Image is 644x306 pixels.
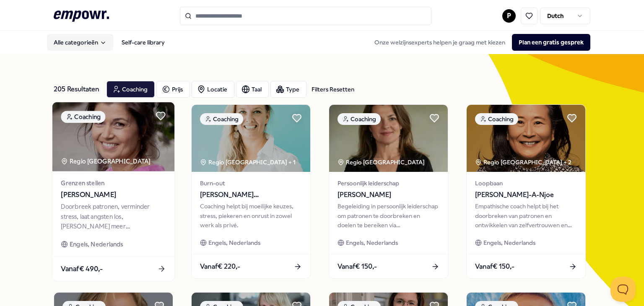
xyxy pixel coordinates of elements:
[338,189,439,200] span: [PERSON_NAME]
[466,104,586,279] a: package imageCoachingRegio [GEOGRAPHIC_DATA] + 2Loopbaan[PERSON_NAME]-A-NjoeEmpathische coach hel...
[610,277,636,302] iframe: Help Scout Beacon - Open
[61,156,152,166] div: Regio [GEOGRAPHIC_DATA]
[338,261,377,272] span: Vanaf € 150,-
[61,263,103,274] span: Vanaf € 490,-
[115,34,171,51] a: Self-care library
[61,111,105,123] div: Coaching
[52,102,175,282] a: package imageCoachingRegio [GEOGRAPHIC_DATA] Grenzen stellen[PERSON_NAME]Doorbreek patronen, verm...
[338,179,439,188] span: Persoonlijk leiderschap
[467,105,585,172] img: package image
[270,81,306,98] button: Type
[483,238,535,247] span: Engels, Nederlands
[200,202,302,230] div: Coaching helpt bij moeilijke keuzes, stress, piekeren en onrust in zowel werk als privé.
[47,34,171,51] nav: Main
[236,81,269,98] button: Taal
[475,113,518,125] div: Coaching
[208,238,260,247] span: Engels, Nederlands
[312,85,354,94] div: Filters Resetten
[191,104,311,279] a: package imageCoachingRegio [GEOGRAPHIC_DATA] + 1Burn-out[PERSON_NAME][GEOGRAPHIC_DATA]Coaching he...
[475,189,577,200] span: [PERSON_NAME]-A-Njoe
[192,81,234,98] button: Locatie
[338,158,426,167] div: Regio [GEOGRAPHIC_DATA]
[338,113,381,125] div: Coaching
[106,81,155,98] button: Coaching
[52,102,174,171] img: package image
[346,238,398,247] span: Engels, Nederlands
[475,158,571,167] div: Regio [GEOGRAPHIC_DATA] + 2
[54,81,100,98] div: 205 Resultaten
[200,158,296,167] div: Regio [GEOGRAPHIC_DATA] + 1
[61,202,166,231] div: Doorbreek patronen, verminder stress, laat angsten los, [PERSON_NAME] meer zelfvertrouwen, stel k...
[329,105,448,172] img: package image
[61,189,166,200] span: [PERSON_NAME]
[200,261,240,272] span: Vanaf € 220,-
[61,178,166,188] span: Grenzen stellen
[475,261,514,272] span: Vanaf € 150,-
[70,239,123,249] span: Engels, Nederlands
[475,202,577,230] div: Empathische coach helpt bij het doorbreken van patronen en ontwikkelen van zelfvertrouwen en inne...
[512,34,590,51] button: Plan een gratis gesprek
[338,202,439,230] div: Begeleiding in persoonlijk leiderschap om patronen te doorbreken en doelen te bereiken via bewust...
[192,105,310,172] img: package image
[156,81,190,98] button: Prijs
[502,9,516,23] button: P
[200,189,302,200] span: [PERSON_NAME][GEOGRAPHIC_DATA]
[368,34,590,51] div: Onze welzijnsexperts helpen je graag met kiezen
[200,113,243,125] div: Coaching
[180,7,431,25] input: Search for products, categories or subcategories
[47,34,113,51] button: Alle categorieën
[475,179,577,188] span: Loopbaan
[200,179,302,188] span: Burn-out
[329,104,448,279] a: package imageCoachingRegio [GEOGRAPHIC_DATA] Persoonlijk leiderschap[PERSON_NAME]Begeleiding in p...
